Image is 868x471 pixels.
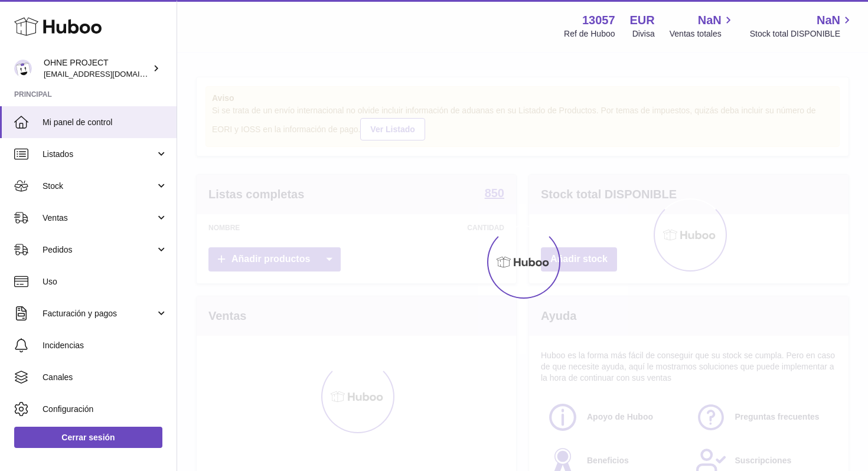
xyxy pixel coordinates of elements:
[750,28,854,40] span: Stock total DISPONIBLE
[632,28,655,40] div: Divisa
[670,12,735,40] a: NaN Ventas totales
[817,12,840,28] span: NaN
[43,212,155,224] span: Ventas
[14,60,32,77] img: support@ohneproject.com
[698,12,722,28] span: NaN
[43,181,155,192] span: Stock
[43,244,155,256] span: Pedidos
[43,308,155,319] span: Facturación y pagos
[630,12,655,28] strong: EUR
[43,340,168,351] span: Incidencias
[564,28,615,40] div: Ref de Huboo
[582,12,615,28] strong: 13057
[43,117,168,128] span: Mi panel de control
[44,69,174,78] span: [EMAIL_ADDRESS][DOMAIN_NAME]
[43,276,168,287] span: Uso
[750,12,854,40] a: NaN Stock total DISPONIBLE
[43,372,168,383] span: Canales
[43,404,168,415] span: Configuración
[44,57,150,80] div: OHNE PROJECT
[670,28,735,40] span: Ventas totales
[14,427,162,448] a: Cerrar sesión
[43,149,155,160] span: Listados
